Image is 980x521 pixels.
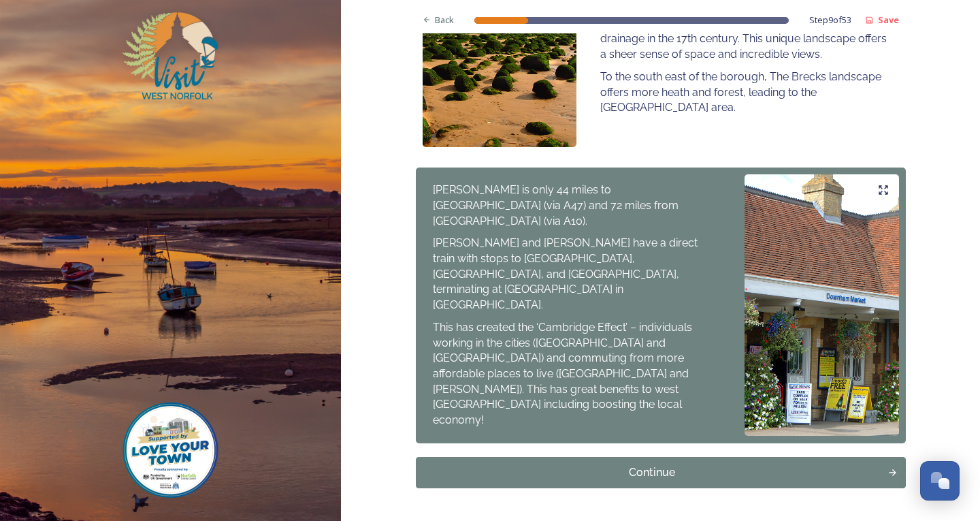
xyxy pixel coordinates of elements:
div: Continue [423,464,881,481]
p: To the south east of the borough, The Brecks landscape offers more heath and forest, leading to t... [600,69,888,116]
span: [PERSON_NAME] is only 44 miles to [GEOGRAPHIC_DATA] (via A47) and 72 miles from [GEOGRAPHIC_DATA]... [433,183,681,227]
p: The Fens to the south of the borough is flat due to drainage in the 17th century. This unique lan... [600,16,888,63]
span: [PERSON_NAME] and [PERSON_NAME] have a direct train with stops to [GEOGRAPHIC_DATA], [GEOGRAPHIC_... [433,236,700,311]
button: Continue [416,457,906,488]
button: Open Chat [920,461,960,501]
span: Step 9 of 53 [809,14,851,27]
strong: Save [878,14,899,26]
span: This has created the ‘Cambridge Effect’ – individuals working in the cities ([GEOGRAPHIC_DATA] an... [433,321,695,426]
span: Back [435,14,454,27]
